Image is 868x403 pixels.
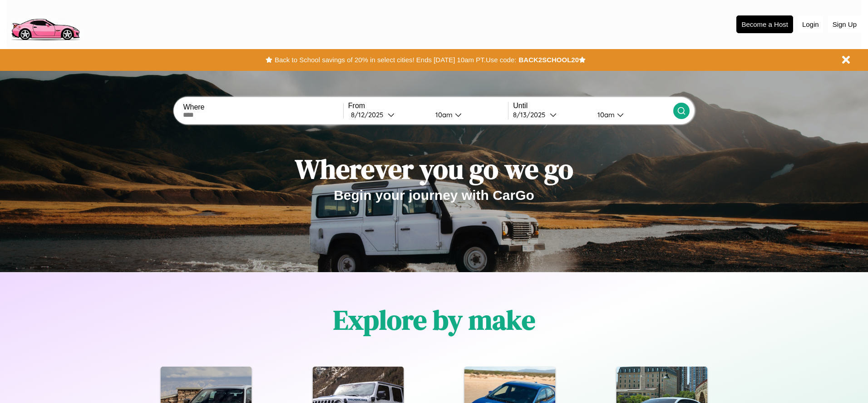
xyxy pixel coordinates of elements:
label: Until [513,102,673,110]
div: 8 / 13 / 2025 [513,110,550,119]
button: 10am [590,110,673,119]
div: 10am [431,110,455,119]
h1: Explore by make [333,301,535,338]
button: 10am [428,110,508,119]
button: Back to School savings of 20% in select cities! Ends [DATE] 10am PT.Use code: [272,54,518,66]
img: logo [7,5,84,43]
label: From [348,102,508,110]
button: Sign Up [828,16,861,33]
div: 10am [593,110,617,119]
b: BACK2SCHOOL20 [518,56,579,64]
label: Where [183,103,343,111]
button: Login [798,16,824,33]
button: Become a Host [736,15,793,33]
div: 8 / 12 / 2025 [351,110,388,119]
button: 8/12/2025 [348,110,428,119]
